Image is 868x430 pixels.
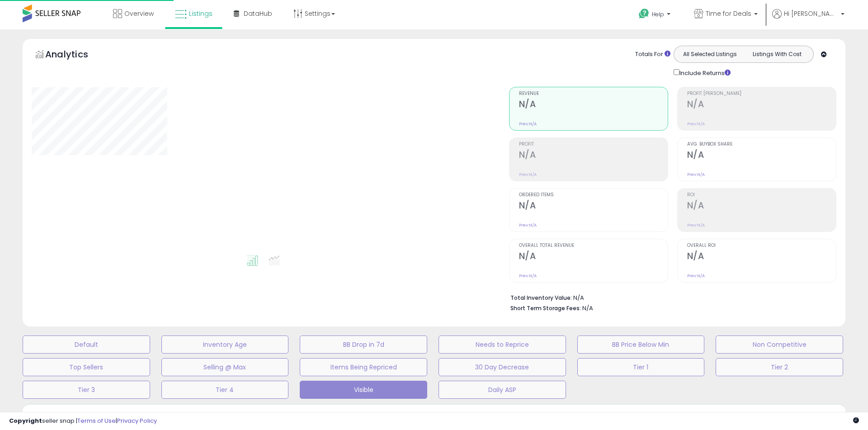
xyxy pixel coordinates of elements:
button: Needs to Reprice [439,335,566,354]
span: ROI [687,193,836,198]
small: Prev: N/A [519,273,537,279]
small: Prev: N/A [687,172,705,177]
button: Visible [300,381,427,399]
button: BB Drop in 7d [300,335,427,354]
button: Non Competitive [716,335,843,354]
small: Prev: N/A [687,121,705,127]
span: Overall Total Revenue [519,243,668,248]
h2: N/A [687,251,836,263]
li: N/A [510,292,830,302]
span: Time for Deals [706,9,751,18]
h2: N/A [519,99,668,111]
h2: N/A [687,150,836,162]
h5: Analytics [45,48,106,63]
button: Tier 1 [577,358,705,376]
a: Help [632,1,679,29]
small: Prev: N/A [519,222,537,228]
button: Listings With Cost [743,48,811,60]
span: Profit [PERSON_NAME] [687,91,836,96]
button: Default [23,335,150,354]
b: Total Inventory Value: [510,294,572,302]
button: Tier 3 [23,381,150,399]
span: Listings [189,9,212,18]
div: Totals For [635,50,670,59]
div: seller snap | | [9,417,157,425]
h2: N/A [687,200,836,213]
span: N/A [582,304,593,312]
button: Daily ASP [439,381,566,399]
span: DataHub [244,9,272,18]
h2: N/A [519,200,668,213]
span: Profit [519,142,668,147]
small: Prev: N/A [687,222,705,228]
span: Overview [124,9,154,18]
strong: Copyright [9,416,42,425]
button: Tier 2 [716,358,843,376]
button: Selling @ Max [161,358,289,376]
span: Help [652,10,664,18]
h2: N/A [519,150,668,162]
button: Tier 4 [161,381,289,399]
a: Hi [PERSON_NAME] [772,9,844,29]
button: Inventory Age [161,335,289,354]
b: Short Term Storage Fees: [510,304,581,312]
span: Overall ROI [687,243,836,248]
span: Revenue [519,91,668,96]
span: Hi [PERSON_NAME] [784,9,838,18]
div: Include Returns [667,67,741,78]
button: All Selected Listings [676,48,744,60]
button: Top Sellers [23,358,150,376]
small: Prev: N/A [687,273,705,279]
button: Items Being Repriced [300,358,427,376]
button: BB Price Below Min [577,335,705,354]
small: Prev: N/A [519,121,537,127]
i: Get Help [638,8,650,19]
span: Ordered Items [519,193,668,198]
small: Prev: N/A [519,172,537,177]
span: Avg. Buybox Share [687,142,836,147]
h2: N/A [687,99,836,111]
h2: N/A [519,251,668,263]
button: 30 Day Decrease [439,358,566,376]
